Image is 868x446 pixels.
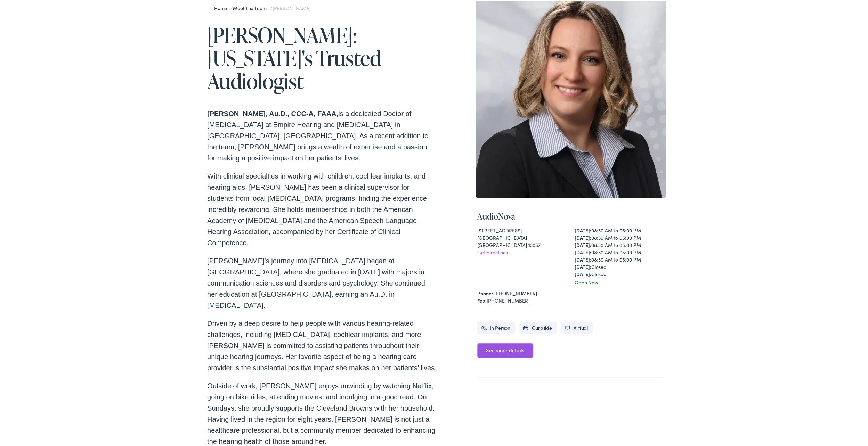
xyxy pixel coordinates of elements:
[207,22,437,91] h1: [PERSON_NAME]: [US_STATE]'s Trusted Audiologist
[207,316,437,372] p: Driven by a deep desire to help people with various hearing-related challenges, including [MEDICA...
[207,108,338,116] strong: [PERSON_NAME], Au.D., CCC-A, FAAA,
[273,3,310,10] span: [PERSON_NAME]
[477,320,515,332] li: In Person
[477,210,664,220] h4: AudioNova
[575,255,591,262] strong: [DATE]:
[575,269,591,276] strong: [DATE]:
[233,3,270,10] a: Meet the Team
[207,169,437,247] p: With clinical specialties in working with children, cochlear implants, and hearing aids, [PERSON_...
[477,296,487,303] strong: Fax:
[575,278,664,285] div: Open Now
[477,247,508,254] a: Get directions
[477,233,567,247] div: [GEOGRAPHIC_DATA] , [GEOGRAPHIC_DATA] 13057
[207,107,437,162] p: is a dedicated Doctor of [MEDICAL_DATA] at Empire Hearing and [MEDICAL_DATA] in [GEOGRAPHIC_DATA]...
[575,225,591,232] strong: [DATE]:
[575,247,591,254] strong: [DATE]:
[477,288,493,295] strong: Phone:
[477,296,664,303] div: [PHONE_NUMBER]
[494,288,537,295] a: [PHONE_NUMBER]
[477,342,533,356] a: See more details
[207,379,437,446] p: Outside of work, [PERSON_NAME] enjoys unwinding by watching Netflix, going on bike rides, attendi...
[214,3,310,10] span: / /
[207,254,437,309] p: [PERSON_NAME]’s journey into [MEDICAL_DATA] began at [GEOGRAPHIC_DATA], where she graduated in [D...
[575,233,591,240] strong: [DATE]:
[519,320,557,332] li: Curbside
[477,225,567,233] div: [STREET_ADDRESS]
[561,320,593,332] li: Virtual
[214,3,230,10] a: Home
[575,240,591,247] strong: [DATE]:
[575,225,664,276] div: 08:30 AM to 05:00 PM 08:30 AM to 05:00 PM 08:30 AM to 05:00 PM 08:30 AM to 05:00 PM 08:30 AM to 0...
[575,262,591,269] strong: [DATE]:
